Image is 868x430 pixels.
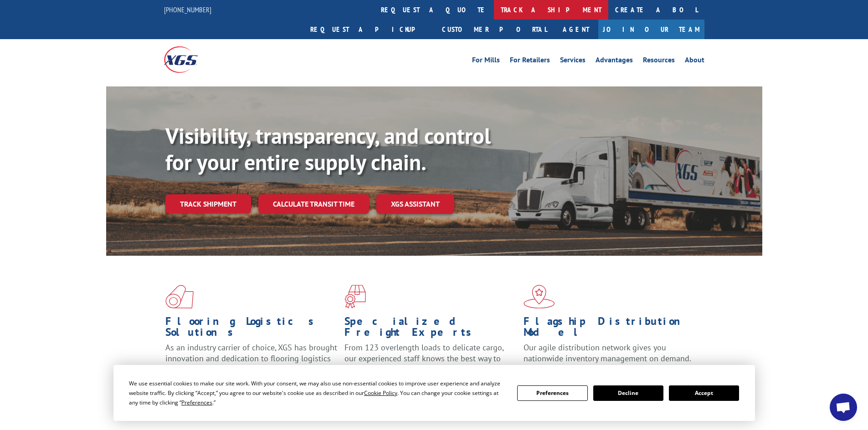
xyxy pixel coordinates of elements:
[181,399,212,406] span: Preferences
[524,285,555,309] img: xgs-icon-flagship-distribution-model-red
[517,385,587,401] button: Preferences
[510,56,550,66] a: For Retailers
[524,342,691,364] span: Our agile distribution network gives you nationwide inventory management on demand.
[472,56,500,66] a: For Mills
[830,394,857,421] div: Open chat
[258,194,369,214] a: Calculate transit time
[364,389,397,397] span: Cookie Policy
[113,365,755,421] div: Cookie Consent Prompt
[643,56,675,66] a: Resources
[435,20,554,39] a: Customer Portal
[344,342,517,383] p: From 123 overlength loads to delicate cargo, our experienced staff knows the best way to move you...
[344,285,366,309] img: xgs-icon-focused-on-flooring-red
[524,316,696,342] h1: Flagship Distribution Model
[598,20,704,39] a: Join Our Team
[164,5,211,14] a: [PHONE_NUMBER]
[376,194,454,214] a: XGS ASSISTANT
[165,285,194,309] img: xgs-icon-total-supply-chain-intelligence-red
[303,20,435,39] a: Request a pickup
[165,342,337,374] span: As an industry carrier of choice, XGS has brought innovation and dedication to flooring logistics...
[165,121,491,176] b: Visibility, transparency, and control for your entire supply chain.
[593,385,663,401] button: Decline
[344,316,517,342] h1: Specialized Freight Experts
[165,316,338,342] h1: Flooring Logistics Solutions
[669,385,739,401] button: Accept
[129,379,506,407] div: We use essential cookies to make our site work. With your consent, we may also use non-essential ...
[554,20,598,39] a: Agent
[596,56,633,66] a: Advantages
[560,56,586,66] a: Services
[685,56,704,66] a: About
[165,194,251,213] a: Track shipment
